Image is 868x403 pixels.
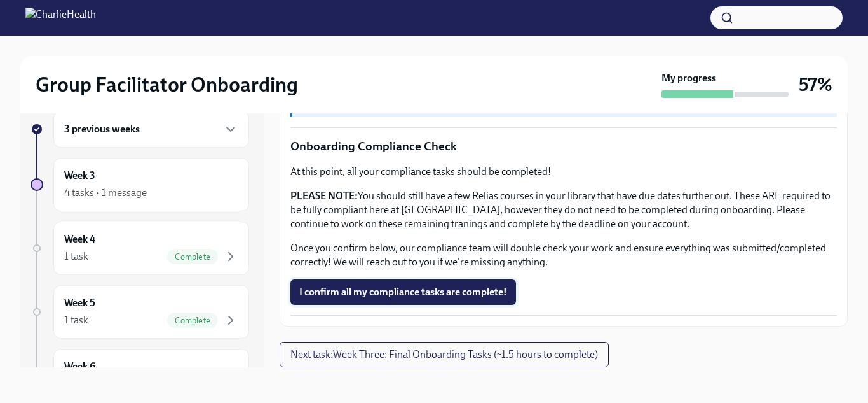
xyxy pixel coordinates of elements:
a: Week 6 [31,349,249,402]
span: Next task : Week Three: Final Onboarding Tasks (~1.5 hours to complete) [290,348,598,361]
span: I confirm all my compliance tasks are complete! [299,286,507,299]
div: 3 previous weeks [53,111,249,148]
h6: Week 6 [64,360,95,374]
button: I confirm all my compliance tasks are complete! [290,279,516,305]
a: Week 34 tasks • 1 message [31,158,249,211]
a: Week 41 taskComplete [31,222,249,275]
p: Once you confirm below, our compliance team will double check your work and ensure everything was... [290,241,837,269]
h6: Week 4 [64,232,95,246]
h2: Group Facilitator Onboarding [36,72,298,97]
div: 1 task [64,313,88,327]
strong: My progress [661,71,716,85]
img: CharlieHealth [25,8,96,28]
div: 4 tasks • 1 message [64,186,147,200]
h6: Week 3 [64,169,95,183]
span: Complete [167,252,218,262]
button: Next task:Week Three: Final Onboarding Tasks (~1.5 hours to complete) [280,342,609,367]
h6: 3 previous weeks [64,122,140,136]
h3: 57% [799,73,832,96]
p: You should still have a few Relias courses in your library that have due dates further out. These... [290,189,837,231]
p: Onboarding Compliance Check [290,138,837,155]
strong: PLEASE NOTE: [290,190,358,202]
span: Complete [167,316,218,325]
h6: Week 5 [64,296,95,310]
div: 1 task [64,250,88,264]
p: At this point, all your compliance tasks should be completed! [290,165,837,179]
a: Week 51 taskComplete [31,285,249,339]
